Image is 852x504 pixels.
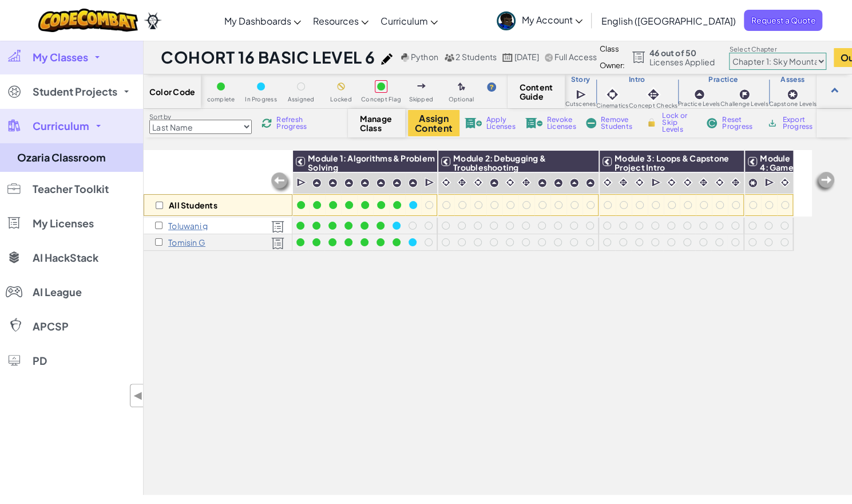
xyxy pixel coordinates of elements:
img: CodeCombat logo [38,9,138,32]
span: Practice Levels [678,101,720,107]
img: IconPracticeLevel.svg [694,89,705,100]
span: Skipped [409,96,433,103]
a: English ([GEOGRAPHIC_DATA]) [595,5,741,36]
img: IconPracticeLevel.svg [408,178,418,188]
img: IconPracticeLevel.svg [585,178,595,188]
h3: Story [565,75,596,84]
img: IconChallengeLevel.svg [739,89,750,100]
img: IconReset.svg [706,118,718,128]
img: IconInteractive.svg [730,177,741,188]
span: Module 3: Loops & Capstone Project Intro [615,153,729,172]
label: Select Chapter [729,45,826,54]
span: Resources [312,15,358,27]
div: Class Owner: [600,41,625,74]
span: Lock or Skip Levels [662,112,696,133]
span: [DATE] [514,52,539,62]
img: IconPracticeLevel.svg [537,178,547,188]
span: 2 Students [455,52,497,62]
img: IconCinematic.svg [604,86,620,103]
span: Licenses Applied [649,57,715,66]
span: English ([GEOGRAPHIC_DATA]) [601,15,735,27]
span: Full Access [554,52,597,62]
p: Toluwani g [168,221,208,230]
span: Revoke Licenses [547,116,576,130]
img: IconCinematic.svg [634,177,645,188]
span: Concept Checks [629,103,677,109]
h1: COHORT 16 BASIC LEVEL 6 [161,46,375,68]
img: IconArchive.svg [767,118,778,128]
span: Concept Flag [361,96,401,103]
span: Curriculum [380,15,427,27]
img: IconInteractive.svg [618,177,629,188]
img: IconCutscene.svg [651,177,662,188]
span: Color Code [149,87,195,96]
img: Ozaria [144,12,162,29]
span: Teacher Toolkit [33,184,109,194]
span: In Progress [245,96,277,103]
img: IconCinematic.svg [779,177,790,188]
img: MultipleUsers.png [444,53,454,62]
img: Arrow_Left_Inactive.png [270,171,292,194]
span: Locked [330,96,351,103]
span: Optional [449,96,474,103]
img: IconCutscene.svg [764,177,775,188]
p: Tomisin G [168,238,205,247]
img: IconPracticeLevel.svg [553,178,563,188]
img: IconPracticeLevel.svg [392,178,402,188]
span: Manage Class [360,114,394,132]
span: Remove Students [601,116,635,130]
span: Refresh Progress [276,116,312,130]
img: calendar.svg [502,53,513,62]
img: IconCinematic.svg [714,177,725,188]
span: Capstone Levels [768,101,816,107]
img: Licensed [271,220,284,233]
span: complete [207,96,235,103]
img: IconInteractive.svg [521,177,532,188]
img: IconPracticeLevel.svg [360,178,370,188]
img: IconCapstoneLevel.svg [748,178,758,188]
a: My Dashboards [218,5,307,36]
span: Cutscenes [565,101,596,107]
img: IconCinematic.svg [682,177,693,188]
img: python.png [401,53,410,62]
img: Arrow_Left_Inactive.png [813,171,836,194]
img: IconHint.svg [487,82,496,92]
img: IconPracticeLevel.svg [312,178,322,188]
img: IconCutscene.svg [296,177,307,188]
h3: Assess [768,75,817,84]
a: Curriculum [374,5,443,36]
img: IconPracticeLevel.svg [569,178,579,188]
span: Reset Progress [722,116,756,130]
img: IconLock.svg [645,117,657,128]
img: IconCinematic.svg [666,177,677,188]
span: Module 4: Game Design & Capstone Project [760,153,799,200]
img: IconCinematic.svg [602,177,613,188]
span: AI HackStack [33,253,98,263]
span: Module 1: Algorithms & Problem Solving [308,153,435,172]
span: Curriculum [33,121,89,131]
img: IconCinematic.svg [441,177,451,188]
h3: Practice [678,75,768,84]
p: All Students [169,200,217,210]
img: IconOptionalLevel.svg [458,82,465,92]
span: Module 2: Debugging & Troubleshooting [453,153,546,172]
img: IconInteractive.svg [645,86,661,103]
img: IconCutscene.svg [425,177,435,188]
span: Assigned [288,96,315,103]
span: Request a Quote [744,10,822,31]
span: ◀ [133,387,143,404]
span: My Account [521,14,582,26]
img: IconCapstoneLevel.svg [787,89,798,100]
img: IconInteractive.svg [698,177,709,188]
span: Challenge Levels [720,101,768,107]
a: My Account [491,2,588,38]
img: IconPracticeLevel.svg [376,178,386,188]
span: My Classes [33,52,88,62]
button: Assign Content [408,110,459,136]
img: iconPencil.svg [381,53,393,65]
img: IconLicenseRevoke.svg [525,118,542,128]
h3: Intro [596,75,678,84]
img: IconShare_Gray.svg [545,53,553,62]
a: Resources [307,5,374,36]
